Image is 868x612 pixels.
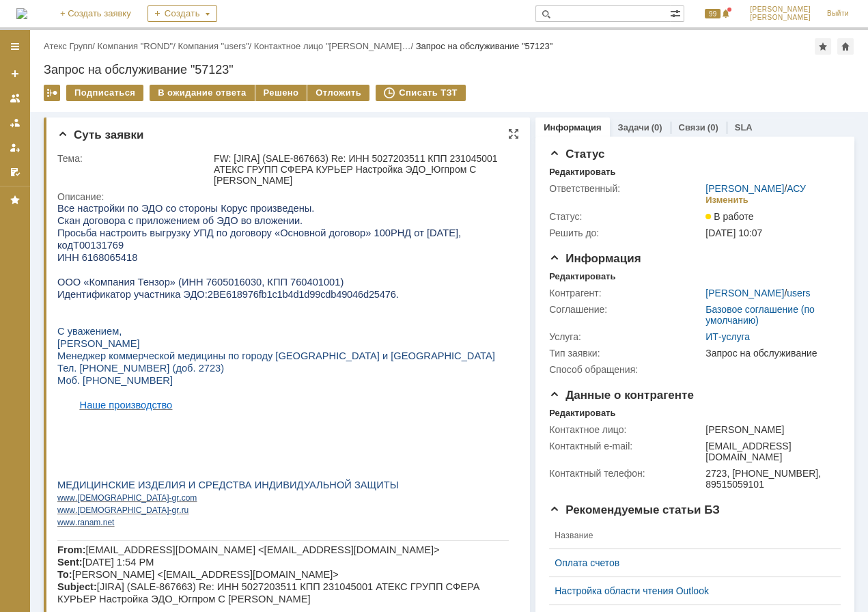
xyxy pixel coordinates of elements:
[549,304,703,315] div: Соглашение:
[549,523,830,549] th: Название
[38,574,232,586] span: [DEMOGRAPHIC_DATA], что вы с нами!
[549,271,615,282] div: Редактировать
[787,183,806,194] a: АСУ
[124,303,132,313] span: ru
[416,41,553,51] div: Запрос на обслуживание "57123"
[670,6,684,19] span: Расширенный поиск
[178,41,249,51] a: Компания "users"
[555,585,824,596] a: Настройка области чтения Outlook
[705,9,720,18] span: 99
[61,446,109,495] img: Письмо
[98,41,173,51] a: Компания "ROND"
[705,195,748,206] div: Изменить
[705,288,784,298] a: [PERSON_NAME]
[254,41,411,51] a: Контактное лицо "[PERSON_NAME]…
[148,5,217,22] div: Создать
[705,468,835,490] div: 2723, [PHONE_NUMBER], 89515059101
[549,408,615,419] div: Редактировать
[549,424,703,435] div: Контактное лицо:
[16,8,27,19] img: logo
[549,348,703,359] div: Тип заявки:
[23,197,115,208] a: Наше производство
[43,316,45,325] span: .
[705,331,750,342] a: ИТ-услуга
[735,122,753,133] a: SLA
[708,122,718,133] div: (0)
[44,63,854,76] div: Запрос на обслуживание "57123"
[618,122,649,133] a: Задачи
[705,441,835,462] div: [EMAIL_ADDRESS][DOMAIN_NAME]
[549,252,641,265] span: Информация
[223,25,401,36] span: Основной договор» 100РНД от [DATE]
[549,468,703,479] div: Контактный телефон:
[259,561,354,573] a: поставить звёздочки
[150,87,341,98] span: 2BE618976fb1c1b4d1d99cdb49046d25476.
[112,303,115,313] span: -
[549,167,615,178] div: Редактировать
[549,183,703,194] div: Ответственный:
[750,5,811,14] span: [PERSON_NAME]
[679,122,705,133] a: Связи
[214,153,512,186] div: FW: [JIRA] (SALE-867663) Re: ИНН 5027203511 КПП 231045001 АТЕКС ГРУПП СФЕРА КУРЬЕР Настройка ЭДО_...
[549,441,703,451] div: Контактный e-mail:
[57,128,143,141] span: Суть заявки
[16,38,66,48] span: Т00131769
[555,557,824,568] a: Оплата счетов
[705,183,806,194] div: /
[549,288,703,298] div: Контрагент:
[705,424,835,435] div: [PERSON_NAME]
[245,561,259,573] span: ➡️
[16,8,27,19] a: Перейти на домашнюю страницу
[705,288,810,298] div: /
[254,41,416,51] div: /
[44,41,98,51] div: /
[549,389,694,402] span: Данные о контрагенте
[837,38,854,55] div: Сделать домашней страницей
[4,137,26,158] a: Мои заявки
[178,41,253,51] div: /
[46,316,57,325] span: net
[18,316,20,325] span: .
[549,503,720,516] span: Рекомендуемые статьи БЗ
[57,191,514,202] div: Описание:
[57,153,211,164] div: Тема:
[44,85,60,101] div: Работа с массовостью
[815,38,831,55] div: Добавить в избранное
[20,291,111,301] span: [DEMOGRAPHIC_DATA]
[20,303,111,313] span: [DEMOGRAPHIC_DATA]
[98,41,178,51] div: /
[112,291,115,301] span: -
[549,364,703,375] div: Способ обращения:
[122,291,124,301] span: .
[115,291,122,301] span: gr
[4,63,26,85] a: Создать заявку
[549,227,703,238] div: Решить до:
[4,161,26,183] a: Мои согласования
[124,291,140,301] span: com
[705,183,784,194] a: [PERSON_NAME]
[38,535,400,573] span: Нам важно знать ваше мнение, Пожалуйста, оцените нашу работу, мы хотим стать лучше и полезнее для...
[705,227,762,238] span: [DATE] 10:07
[18,303,20,313] span: .
[18,291,20,301] span: .
[4,112,26,134] a: Заявки в моей ответственности
[705,304,815,326] a: Базовое соглашение (по умолчанию)
[705,211,753,222] span: В работе
[549,211,703,222] div: Статус:
[787,288,810,298] a: users
[115,303,122,313] span: gr
[549,148,604,161] span: Статус
[549,331,703,342] div: Услуга:
[750,14,811,22] span: [PERSON_NAME]
[544,122,601,133] a: Информация
[705,348,835,359] div: Запрос на обслуживание
[20,316,43,325] span: ranam
[4,87,26,109] a: Заявки на командах
[652,122,662,133] div: (0)
[508,128,519,139] div: На всю страницу
[126,459,332,482] span: Ваш запрос выполнен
